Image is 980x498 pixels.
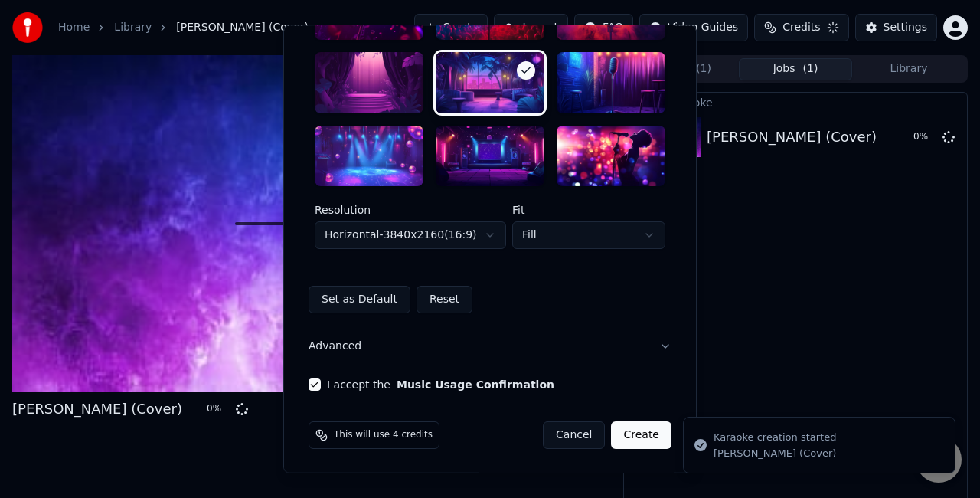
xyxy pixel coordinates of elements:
button: Set as Default [309,287,410,314]
label: Resolution [315,205,506,216]
label: I accept the [327,380,554,391]
button: Cancel [543,422,605,450]
label: Fit [512,205,665,216]
button: I accept the [397,380,554,391]
button: Advanced [309,327,671,367]
button: Create [611,422,671,450]
span: This will use 4 credits [334,430,433,442]
button: Reset [416,287,472,314]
